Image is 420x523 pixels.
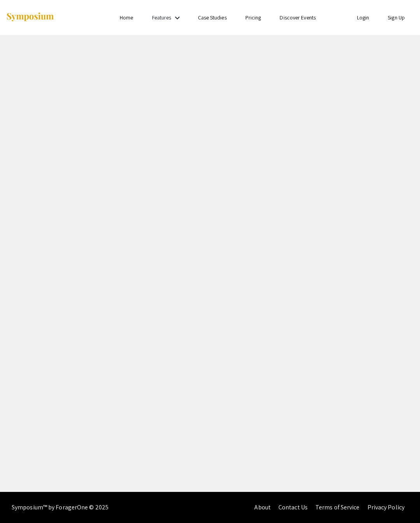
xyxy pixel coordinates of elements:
[388,14,405,21] a: Sign Up
[315,503,360,511] a: Terms of Service
[173,13,182,23] mat-icon: Expand Features list
[120,14,133,21] a: Home
[357,14,369,21] a: Login
[278,503,308,511] a: Contact Us
[254,503,271,511] a: About
[280,14,316,21] a: Discover Events
[367,503,404,511] a: Privacy Policy
[245,14,261,21] a: Pricing
[198,14,227,21] a: Case Studies
[6,12,54,23] img: Symposium by ForagerOne
[12,492,108,523] div: Symposium™ by ForagerOne © 2025
[152,14,171,21] a: Features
